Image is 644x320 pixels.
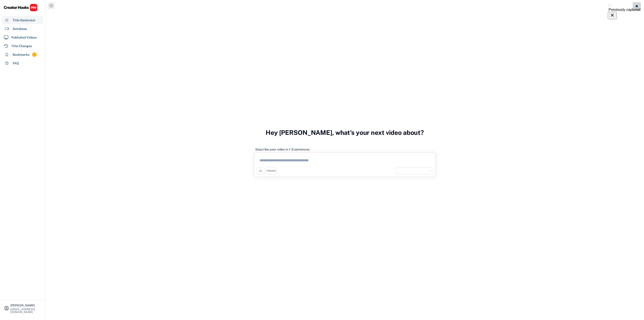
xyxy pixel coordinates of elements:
h3: Hey [PERSON_NAME], what's your next video about? [266,124,424,141]
div: FAQ [13,61,19,66]
div: Bookmarks [13,52,29,57]
img: CHPRO%20Logo.svg [4,4,38,12]
img: yH5BAEAAAAALAAAAAABAAEAAAIBRAA7 [397,169,401,173]
div: Published Videos [11,35,37,40]
div: Database [13,27,27,31]
div: TRIGGER [267,170,276,172]
div: Title Generator [13,18,36,23]
div: Title Changes [11,44,32,48]
div: Describe your video in 1-3 sentences [255,147,310,151]
div: [PERSON_NAME] [10,304,41,307]
div: [EMAIL_ADDRESS][DOMAIN_NAME] [10,308,41,313]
